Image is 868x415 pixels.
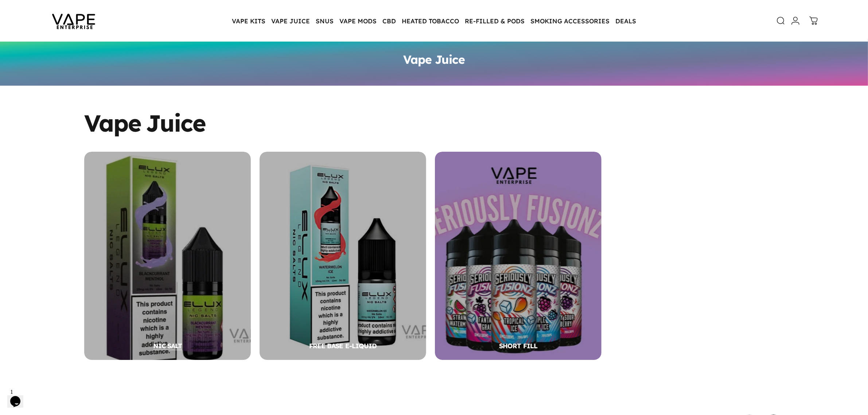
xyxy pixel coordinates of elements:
nav: Primary [229,13,639,28]
summary: RE-FILLED & PODS [462,13,528,28]
summary: SMOKING ACCESSORIES [528,13,612,28]
animate-element: Vape [84,111,141,135]
a: SHORT FILL [435,152,602,360]
a: 0 items [806,13,822,29]
summary: HEATED TOBACCO [399,13,462,28]
summary: SNUS [313,13,336,28]
a: NIC SALT [84,152,251,360]
a: FREE BASE E-LIQUID [260,152,426,360]
span: FREE BASE E-LIQUID [309,342,377,350]
h1: Vape Juice [403,54,464,65]
span: SHORT FILL [499,342,537,350]
a: DEALS [612,13,639,28]
img: Vape Enterprise [41,4,106,38]
summary: VAPE KITS [229,13,268,28]
iframe: chat widget [7,386,31,408]
animate-element: Juice [146,111,206,135]
span: NIC SALT [153,342,182,350]
summary: VAPE JUICE [268,13,313,28]
summary: VAPE MODS [336,13,379,28]
summary: CBD [379,13,399,28]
